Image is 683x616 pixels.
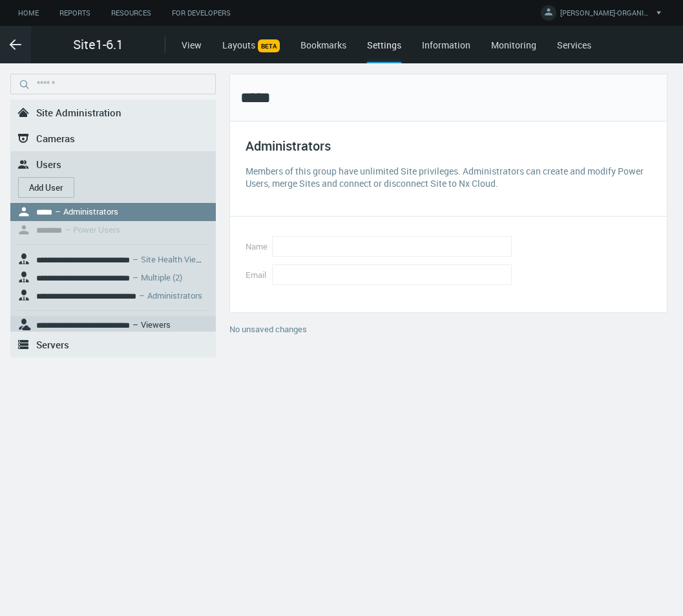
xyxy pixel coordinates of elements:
span: Users [36,158,61,171]
div: Settings [367,38,401,63]
span: Servers [36,338,69,351]
span: – [132,271,138,283]
span: – [132,319,138,330]
nx-search-highlight: Multiple (2) [141,271,182,283]
a: For Developers [162,5,241,21]
nx-search-highlight: Power Users [73,224,120,235]
span: – [132,253,138,265]
a: Home [8,5,49,21]
a: Reports [49,5,101,21]
label: Email [246,264,267,285]
span: – [55,206,61,217]
a: Services [557,39,591,51]
span: [PERSON_NAME]-ORGANIZATION-TEST M. [560,8,651,23]
span: Cameras [36,132,75,145]
span: Site1-6.1 [73,35,123,54]
a: Information [422,39,470,51]
span: BETA [258,39,280,52]
button: Add User [18,177,74,198]
label: Name [246,236,267,257]
div: Members of this group have unlimited Site privileges. Administrators can create and modify Power ... [246,165,657,189]
div: Administrators [246,137,657,165]
div: No unsaved changes [229,323,667,344]
a: Bookmarks [300,39,346,51]
span: – [65,224,70,235]
nx-search-highlight: Viewers [141,319,171,330]
a: View [182,39,202,51]
span: Site Administration [36,106,121,119]
a: Resources [101,5,162,21]
nx-search-highlight: Site Health Viewers [141,253,214,265]
a: Monitoring [491,39,536,51]
span: – [139,290,145,301]
a: LayoutsBETA [222,39,280,51]
nx-search-highlight: Administrators [147,290,202,301]
nx-search-highlight: Administrators [63,206,118,217]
